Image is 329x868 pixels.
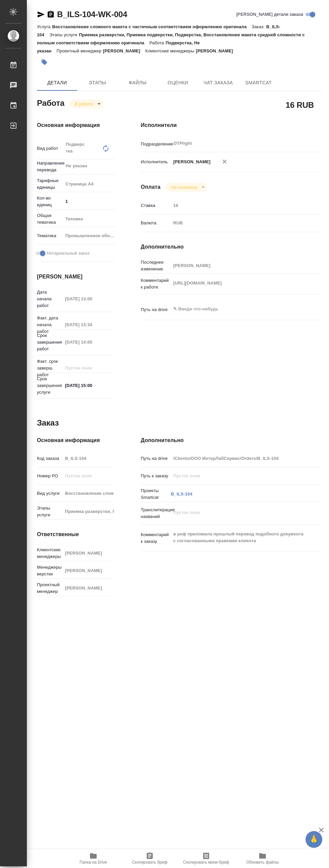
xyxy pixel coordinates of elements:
span: Этапы [81,79,113,87]
p: Кол-во единиц [37,195,63,208]
p: Валюта [141,220,171,226]
a: B_ILS-104-WK-004 [57,10,127,19]
div: В работе [166,183,207,192]
span: Чат заказа [202,79,234,87]
span: Скопировать бриф [132,860,167,865]
div: Техника [63,213,124,225]
p: Путь на drive [141,306,171,313]
button: Папка на Drive [65,849,122,868]
p: Проектный менеджер [56,48,103,53]
p: Подразделение [141,141,171,147]
span: Скопировать мини-бриф [183,860,229,865]
p: Последнее изменение [141,259,171,272]
div: В работе [69,99,103,108]
button: Скопировать бриф [122,849,178,868]
p: Менеджеры верстки [37,564,62,577]
p: Тематика [37,232,63,239]
h2: 16 RUB [286,99,314,111]
p: Исполнитель [141,159,171,165]
p: Комментарий к заказу [141,531,171,545]
button: 🙏 [305,831,322,848]
h2: Работа [37,96,64,108]
h4: Дополнительно [141,436,322,444]
div: Промышленное оборудование [63,230,124,242]
input: ✎ Введи что-нибудь [62,381,114,390]
span: Нотариальный заказ [47,250,89,257]
h4: Исполнители [141,121,322,129]
p: Приемка разверстки, Приемка подверстки, Подверстка, Восстановление макета средней сложности с пол... [37,32,305,45]
span: Детали [41,79,73,87]
button: Скопировать ссылку [47,10,55,18]
p: [PERSON_NAME] [103,48,145,53]
textarea: [URL][DOMAIN_NAME] [171,277,307,289]
p: Этапы услуги [37,505,62,518]
input: Пустое поле [62,337,114,347]
div: Страница А4 [63,178,124,190]
p: Проекты Smartcat [141,487,171,501]
h4: Оплата [141,183,160,191]
input: Пустое поле [171,201,307,210]
button: Обновить файлы [234,849,291,868]
input: Пустое поле [62,507,114,516]
p: [PERSON_NAME] [171,159,210,165]
p: Вид услуги [37,490,62,497]
p: Ставка [141,202,171,209]
button: В работе [73,101,95,107]
h4: [PERSON_NAME] [37,273,114,281]
p: Транслитерация названий [141,507,171,520]
p: Срок завершения работ [37,332,62,352]
p: Проектный менеджер [37,581,62,595]
p: Факт. дата начала работ [37,315,62,335]
p: Код заказа [37,455,62,462]
button: Скопировать мини-бриф [178,849,234,868]
input: Пустое поле [171,471,307,481]
button: Удалить исполнителя [217,154,232,169]
textarea: в реф приложила прошлый перевод подобного документа с согласованными правками клиента [171,528,307,547]
h4: Основная информация [37,436,114,444]
input: Пустое поле [171,453,307,463]
span: [PERSON_NAME] детали заказа [236,11,303,18]
input: Пустое поле [62,471,114,481]
input: Пустое поле [171,261,307,270]
h4: Дополнительно [141,243,322,251]
span: Обновить файлы [246,860,279,865]
h2: Заказ [37,418,59,428]
h4: Основная информация [37,121,114,129]
p: Заказ: [252,24,266,29]
button: Скопировать ссылку для ЯМессенджера [37,10,45,18]
p: Клиентские менеджеры [145,48,196,53]
span: 🙏 [308,832,320,847]
p: Номер РО [37,473,62,479]
p: Работа [149,40,166,45]
p: Общая тематика [37,212,63,226]
input: Пустое поле [62,548,114,558]
p: Вид работ [37,145,63,152]
input: Пустое поле [62,583,114,593]
input: ✎ Введи что-нибудь [63,197,115,206]
input: Пустое поле [62,566,114,575]
p: Направление перевода [37,160,63,173]
p: Комментарий к работе [141,277,171,291]
input: Пустое поле [62,488,114,498]
p: Восстановление сложного макета с частичным соответствием оформлению оригинала [52,24,251,29]
p: Тарифные единицы [37,177,63,191]
span: Оценки [162,79,194,87]
input: Пустое поле [62,320,114,330]
span: Файлы [122,79,154,87]
a: B_ILS-104 [171,491,192,496]
p: Этапы услуги [49,32,79,37]
h4: Ответственные [37,530,114,538]
p: Путь к заказу [141,473,171,479]
p: Путь на drive [141,455,171,462]
input: Пустое поле [62,453,114,463]
span: Папка на Drive [80,860,107,865]
input: Пустое поле [62,294,114,304]
p: Срок завершения услуги [37,376,62,396]
button: Не оплачена [169,184,199,190]
p: Факт. срок заверш. работ [37,358,62,378]
p: Клиентские менеджеры [37,547,62,560]
input: Пустое поле [62,363,114,373]
p: [PERSON_NAME] [196,48,238,53]
div: RUB [171,217,307,229]
span: SmartCat [242,79,275,87]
